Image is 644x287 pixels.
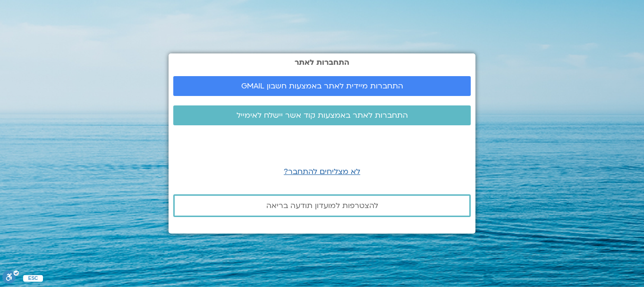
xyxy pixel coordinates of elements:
[173,194,471,217] a: להצטרפות למועדון תודעה בריאה
[241,82,403,90] span: התחברות מיידית לאתר באמצעות חשבון GMAIL
[173,105,471,125] a: התחברות לאתר באמצעות קוד אשר יישלח לאימייל
[284,166,360,177] a: לא מצליחים להתחבר?
[266,201,378,210] span: להצטרפות למועדון תודעה בריאה
[173,58,471,67] h2: התחברות לאתר
[173,76,471,96] a: התחברות מיידית לאתר באמצעות חשבון GMAIL
[237,111,408,120] span: התחברות לאתר באמצעות קוד אשר יישלח לאימייל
